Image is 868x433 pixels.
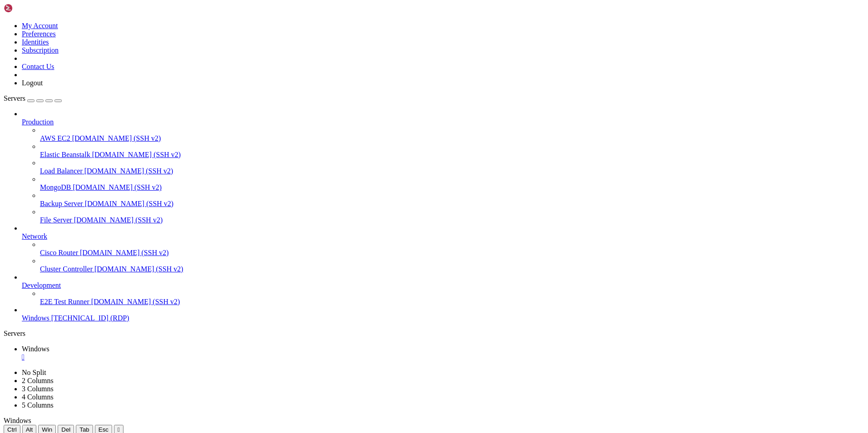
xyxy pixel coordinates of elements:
[99,426,108,433] span: Esc
[40,265,93,273] span: Cluster Controller
[40,298,864,306] a: E2E Test Runner [DOMAIN_NAME] (SSH v2)
[40,265,864,273] a: Cluster Controller [DOMAIN_NAME] (SSH v2)
[22,38,49,46] a: Identities
[80,249,169,256] span: [DOMAIN_NAME] (SSH v2)
[85,200,174,207] span: [DOMAIN_NAME] (SSH v2)
[40,216,864,224] a: File Server [DOMAIN_NAME] (SSH v2)
[40,208,864,224] li: File Server [DOMAIN_NAME] (SSH v2)
[22,281,61,289] span: Development
[61,426,70,433] span: Del
[4,94,62,102] a: Servers
[22,314,864,322] a: Windows [TECHNICAL_ID] (RDP)
[40,151,864,159] a: Elastic Beanstalk [DOMAIN_NAME] (SSH v2)
[22,369,46,376] a: No Split
[22,22,58,30] a: My Account
[22,79,43,87] a: Logout
[40,134,70,142] span: AWS EC2
[40,175,864,192] li: MongoDB [DOMAIN_NAME] (SSH v2)
[26,426,33,433] span: Alt
[22,377,54,384] a: 2 Columns
[40,167,83,175] span: Load Balancer
[22,30,56,38] a: Preferences
[40,192,864,208] li: Backup Server [DOMAIN_NAME] (SSH v2)
[22,224,864,273] li: Network
[22,110,864,224] li: Production
[73,183,162,191] span: [DOMAIN_NAME] (SSH v2)
[42,426,52,433] span: Win
[22,393,54,401] a: 4 Columns
[7,426,17,433] span: Ctrl
[40,290,864,306] li: E2E Test Runner [DOMAIN_NAME] (SSH v2)
[22,63,54,70] a: Contact Us
[4,4,56,13] img: Shellngn
[40,241,864,257] li: Cisco Router [DOMAIN_NAME] (SSH v2)
[4,94,25,102] span: Servers
[22,345,49,353] span: Windows
[40,151,90,158] span: Elastic Beanstalk
[51,314,129,322] span: [TECHNICAL_ID] (RDP)
[22,281,864,290] a: Development
[22,232,864,241] a: Network
[40,200,83,207] span: Backup Server
[92,151,181,158] span: [DOMAIN_NAME] (SSH v2)
[22,46,59,54] a: Subscription
[40,183,864,192] a: MongoDB [DOMAIN_NAME] (SSH v2)
[22,306,864,322] li: Windows [TECHNICAL_ID] (RDP)
[22,385,54,393] a: 3 Columns
[94,265,183,273] span: [DOMAIN_NAME] (SSH v2)
[22,118,54,126] span: Production
[22,273,864,306] li: Development
[40,183,71,191] span: MongoDB
[40,134,864,143] a: AWS EC2 [DOMAIN_NAME] (SSH v2)
[40,249,78,256] span: Cisco Router
[40,167,864,175] a: Load Balancer [DOMAIN_NAME] (SSH v2)
[22,232,47,240] span: Network
[22,401,54,409] a: 5 Columns
[22,353,864,361] a: 
[40,249,864,257] a: Cisco Router [DOMAIN_NAME] (SSH v2)
[40,159,864,175] li: Load Balancer [DOMAIN_NAME] (SSH v2)
[40,200,864,208] a: Backup Server [DOMAIN_NAME] (SSH v2)
[40,257,864,273] li: Cluster Controller [DOMAIN_NAME] (SSH v2)
[118,426,120,433] div: 
[4,417,31,424] span: Windows
[40,298,89,305] span: E2E Test Runner
[22,314,49,322] span: Windows
[22,345,864,361] a: Windows
[91,298,180,305] span: [DOMAIN_NAME] (SSH v2)
[72,134,161,142] span: [DOMAIN_NAME] (SSH v2)
[74,216,163,224] span: [DOMAIN_NAME] (SSH v2)
[4,330,864,338] div: Servers
[40,216,72,224] span: File Server
[84,167,173,175] span: [DOMAIN_NAME] (SSH v2)
[40,126,864,143] li: AWS EC2 [DOMAIN_NAME] (SSH v2)
[79,426,89,433] span: Tab
[22,118,864,126] a: Production
[40,143,864,159] li: Elastic Beanstalk [DOMAIN_NAME] (SSH v2)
